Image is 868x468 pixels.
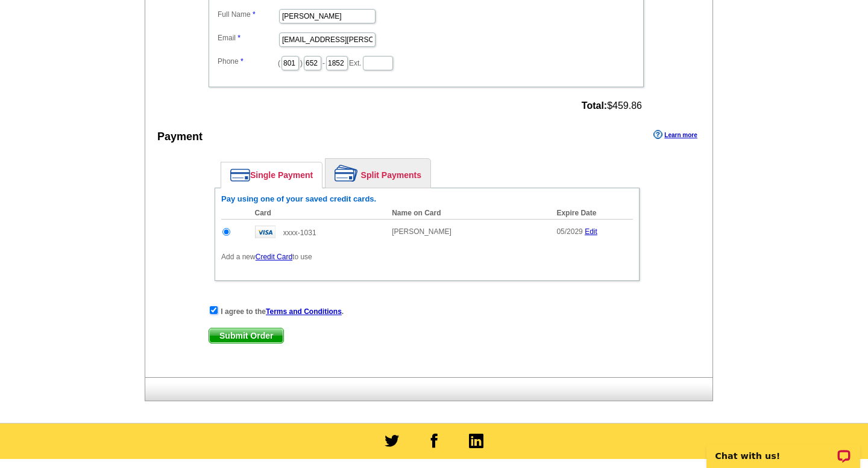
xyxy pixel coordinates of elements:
[653,130,697,140] a: Learn more
[218,32,278,43] label: Email
[266,307,342,316] a: Terms and Conditions
[283,229,316,237] span: xxxx-1031
[221,162,322,188] a: Single Payment
[585,227,597,236] a: Edit
[556,227,582,236] span: 05/2029
[157,129,203,145] div: Payment
[255,226,275,238] img: visa.gif
[215,53,638,72] dd: ( ) - Ext.
[699,430,868,468] iframe: LiveChat chat widget
[218,9,278,20] label: Full Name
[221,251,633,262] p: Add a new to use
[221,307,344,316] strong: I agree to the .
[582,100,607,111] strong: Total:
[550,207,633,220] th: Expire Date
[386,207,550,220] th: Name on Card
[218,56,278,67] label: Phone
[256,253,292,261] a: Credit Card
[325,159,430,188] a: Split Payments
[221,194,633,204] h6: Pay using one of your saved credit cards.
[230,168,250,182] img: single-payment.png
[249,207,386,220] th: Card
[392,227,451,236] span: [PERSON_NAME]
[582,100,642,111] span: $459.86
[335,165,358,182] img: split-payment.png
[209,328,283,343] span: Submit Order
